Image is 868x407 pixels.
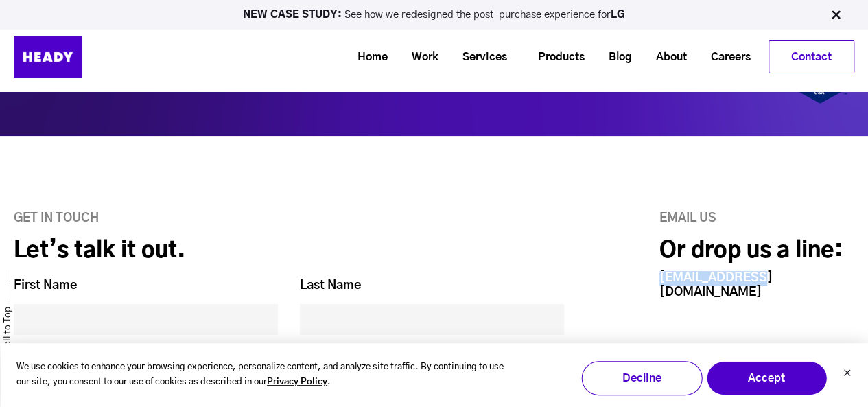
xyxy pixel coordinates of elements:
[639,45,694,70] a: About
[769,41,854,73] a: Contact
[829,8,843,22] img: Close Bar
[14,36,82,78] img: Heady_Logo_Web-01 (1)
[581,361,702,395] button: Decline
[1,307,15,360] a: Scroll to Top
[14,211,565,226] h6: GET IN TOUCH
[659,237,854,264] h2: Or drop us a line:
[16,360,504,391] p: We use cookies to enhance your browsing experience, personalize content, and analyze site traffic...
[659,211,854,226] h6: Email us
[340,45,395,70] a: Home
[6,10,862,20] p: See how we redesigned the post-purchase experience for
[843,367,851,382] button: Dismiss cookie banner
[706,361,827,395] button: Accept
[659,272,773,299] a: [EMAIL_ADDRESS][DOMAIN_NAME]
[694,45,758,70] a: Careers
[243,10,344,20] strong: NEW CASE STUDY:
[591,45,639,70] a: Blog
[611,10,625,20] a: LG
[117,40,854,73] div: Navigation Menu
[521,45,591,70] a: Products
[445,45,514,70] a: Services
[14,237,565,264] h2: Let’s talk it out.
[267,375,327,391] a: Privacy Policy
[395,45,445,70] a: Work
